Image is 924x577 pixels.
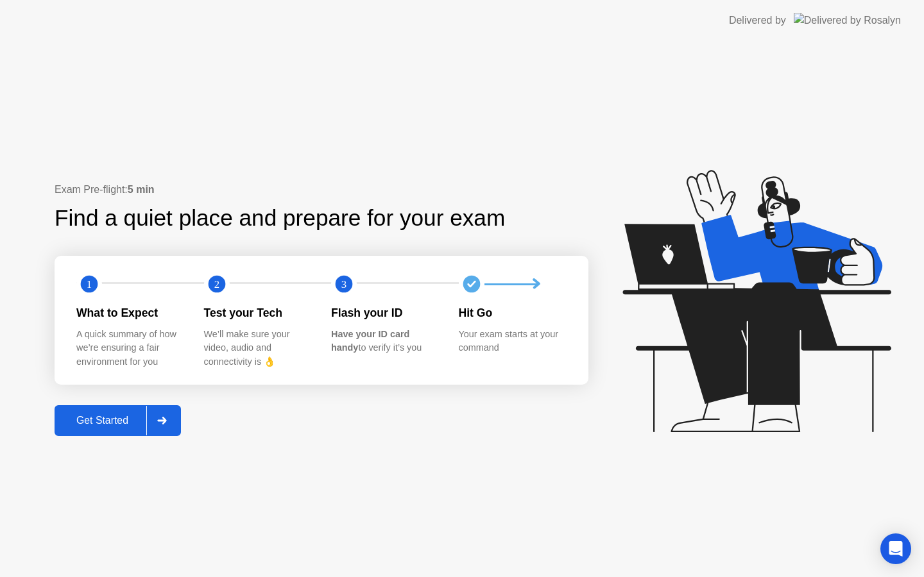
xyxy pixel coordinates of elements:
[794,13,901,28] img: Delivered by Rosalyn
[55,405,181,436] button: Get Started
[331,328,438,355] div: to verify it’s you
[331,305,438,321] div: Flash your ID
[76,328,184,369] div: A quick summary of how we’re ensuring a fair environment for you
[55,182,588,197] div: Exam Pre-flight:
[331,329,409,353] b: Have your ID card handy
[729,13,786,28] div: Delivered by
[459,305,566,321] div: Hit Go
[128,184,155,195] b: 5 min
[87,278,92,290] text: 1
[58,415,146,426] div: Get Started
[341,278,346,290] text: 3
[204,305,311,321] div: Test your Tech
[214,278,219,290] text: 2
[880,533,911,564] div: Open Intercom Messenger
[459,328,566,355] div: Your exam starts at your command
[76,305,184,321] div: What to Expect
[204,328,311,369] div: We’ll make sure your video, audio and connectivity is 👌
[55,201,507,235] div: Find a quiet place and prepare for your exam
